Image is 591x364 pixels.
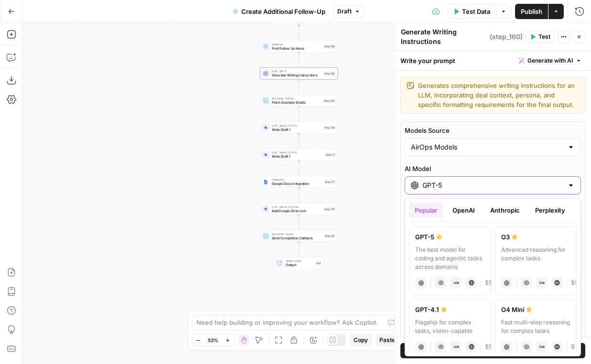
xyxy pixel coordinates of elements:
[298,134,300,148] g: Edge from step_129 to step_71
[571,343,575,351] span: Cost tier
[323,44,335,48] div: Step 199
[272,205,322,209] span: LLM · Gemini 2.5 Flash
[298,53,300,67] g: Edge from step_199 to step_160
[401,27,487,46] textarea: Generate Writing Instructions
[422,181,563,190] input: Select a model
[260,67,338,79] div: LLM · GPT-5Generate Writing InstructionsStep 160
[286,259,313,263] span: Single Output
[501,232,571,242] div: O3
[538,32,550,41] span: Test
[241,7,325,16] span: Create Additional Follow-Up
[272,232,322,236] span: Run Code · Python
[521,7,542,16] span: Publish
[260,95,338,107] div: Run Code · PythonFetch Example EmailsStep 200
[272,178,322,182] span: Integration
[286,262,313,268] span: Output
[490,32,523,42] span: ( step_160 )
[324,234,335,238] div: Step 161
[272,46,322,51] span: Find Follow Up Items
[485,343,493,351] span: Cost tier
[272,154,323,159] span: Write Draft 1
[272,181,322,186] span: Google Docs Integration
[298,107,300,121] g: Edge from step_200 to step_129
[527,56,573,65] span: Generate with AI
[415,305,485,314] div: GPT-4.1
[325,152,335,157] div: Step 71
[415,232,485,242] div: GPT-5
[379,336,395,344] span: Paste
[501,318,571,335] div: Fast multi-step reasoning for complex tasks
[337,7,352,16] span: Draft
[298,25,300,40] g: Edge from step_194 to step_199
[227,4,331,19] button: Create Additional Follow-Up
[501,305,571,314] div: O4 Mini
[315,261,322,265] div: End
[324,180,335,184] div: Step 171
[298,161,300,175] g: Edge from step_71 to step_171
[260,203,338,215] div: LLM · Gemini 2.5 FlashAdd Google Drive LinkStep 175
[272,208,322,214] span: Add Google Drive Link
[272,123,322,127] span: LLM · Gemini 2.5 Pro
[354,336,368,344] span: Copy
[323,126,335,130] div: Step 129
[400,343,585,358] button: Test
[298,188,300,202] g: Edge from step_171 to step_175
[515,54,585,67] button: Generate with AI
[272,96,321,100] span: Run Code · Python
[411,142,563,152] input: AirOps Models
[484,203,526,218] button: Anthropic
[260,13,338,25] div: Get Account History
[263,180,269,185] img: Instagram%20post%20-%201%201.png
[298,215,300,229] g: Edge from step_175 to step_161
[405,126,581,135] label: Models Source
[415,246,485,271] div: The best model for coding and agentic tasks across domains
[260,176,338,188] div: IntegrationGoogle Docs IntegrationStep 171
[515,4,548,19] button: Publish
[462,7,490,16] span: Test Data
[376,334,399,346] button: Paste
[260,257,338,269] div: Single OutputOutputEnd
[260,230,338,242] div: Run Code · PythonSend Completion CallbackStep 161
[272,150,323,154] span: LLM · Gemini 2.5 Pro
[208,336,218,344] span: 53%
[272,69,322,73] span: LLM · GPT-5
[447,4,496,19] button: Test Data
[350,334,372,346] button: Copy
[409,203,443,218] button: Popular
[323,71,335,75] div: Step 160
[272,236,322,241] span: Send Completion Callback
[272,127,322,132] span: Write Draft 1
[298,242,300,257] g: Edge from step_161 to end
[395,51,591,70] div: Write your prompt
[447,203,481,218] button: OpenAI
[260,122,338,134] div: LLM · Gemini 2.5 ProWrite Draft 1Step 129
[529,203,571,218] button: Perplexity
[415,318,485,335] div: Flagship for complex tasks, vision-capable
[405,164,581,173] label: AI Model
[323,207,335,211] div: Step 175
[272,42,322,46] span: Workflow
[333,5,365,18] button: Draft
[272,100,321,105] span: Fetch Example Emails
[260,149,338,161] div: LLM · Gemini 2.5 ProWrite Draft 1Step 71
[501,246,571,271] div: Advanced reasoning for complex tasks
[323,98,335,103] div: Step 200
[272,19,321,24] span: Get Account History
[571,278,579,287] span: Cost tier
[485,278,493,287] span: Cost tier
[418,81,579,109] textarea: Generates comprehensive writing instructions for an LLM, incorporating deal context, persona, and...
[272,73,322,78] span: Generate Writing Instructions
[260,41,338,53] div: WorkflowFind Follow Up ItemsStep 199
[526,31,555,43] button: Test
[298,80,300,94] g: Edge from step_160 to step_200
